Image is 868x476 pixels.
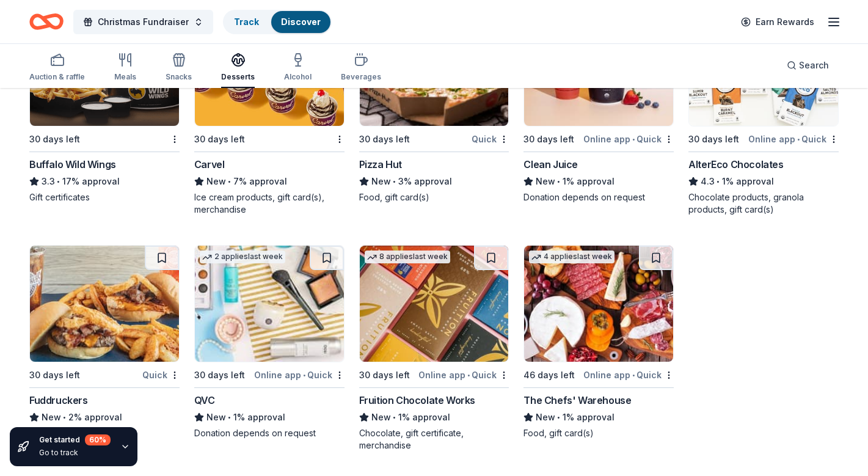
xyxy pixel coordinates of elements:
[29,9,180,203] a: Image for Buffalo Wild Wings30 days leftBuffalo Wild Wings3.3•17% approvalGift certificates
[85,434,111,445] div: 60 %
[284,48,312,88] button: Alcohol
[29,245,180,439] a: Image for Fuddruckers 30 days leftQuickFuddruckersNew•2% approvalFood, gift card(s)
[523,157,578,172] div: Clean Juice
[523,245,674,439] a: Image for The Chefs' Warehouse4 applieslast week46 days leftOnline app•QuickThe Chefs' WarehouseN...
[234,16,259,27] a: Track
[30,246,179,362] img: Image for Fuddruckers
[371,174,391,189] span: New
[284,72,312,82] div: Alcohol
[341,48,381,88] button: Beverages
[393,412,396,422] span: •
[194,174,345,189] div: 7% approval
[194,245,345,439] a: Image for QVC2 applieslast week30 days leftOnline app•QuickQVCNew•1% approvalDonation depends on ...
[29,410,180,425] div: 2% approval
[114,48,136,88] button: Meals
[359,9,509,203] a: Image for Pizza Hut30 days leftQuickPizza HutNew•3% approvalFood, gift card(s)
[29,7,64,36] a: Home
[558,177,561,186] span: •
[57,177,60,186] span: •
[194,132,245,147] div: 30 days left
[359,410,509,425] div: 1% approval
[359,157,402,172] div: Pizza Hut
[359,174,509,189] div: 3% approval
[632,370,635,380] span: •
[523,410,674,425] div: 1% approval
[523,393,631,408] div: The Chefs' Warehouse
[29,132,80,147] div: 30 days left
[523,9,674,203] a: Image for Clean Juice2 applieslast week30 days leftOnline app•QuickClean JuiceNew•1% approvalDona...
[632,134,635,144] span: •
[583,367,674,383] div: Online app Quick
[303,370,305,380] span: •
[166,72,192,82] div: Snacks
[688,132,739,147] div: 30 days left
[29,48,85,88] button: Auction & raffle
[194,191,345,216] div: Ice cream products, gift card(s), merchandise
[29,393,88,408] div: Fuddruckers
[748,131,839,147] div: Online app Quick
[254,367,345,383] div: Online app Quick
[365,251,450,263] div: 8 applies last week
[360,246,509,362] img: Image for Fruition Chocolate Works
[359,191,509,203] div: Food, gift card(s)
[799,58,829,73] span: Search
[393,177,396,186] span: •
[98,15,189,29] span: Christmas Fundraiser
[717,177,720,186] span: •
[29,191,180,203] div: Gift certificates
[281,16,321,27] a: Discover
[39,448,111,458] div: Go to track
[114,72,136,82] div: Meals
[536,174,555,189] span: New
[200,251,285,263] div: 2 applies last week
[777,53,839,78] button: Search
[29,157,116,172] div: Buffalo Wild Wings
[688,174,839,189] div: 1% approval
[797,134,800,144] span: •
[195,246,344,362] img: Image for QVC
[29,174,180,189] div: 17% approval
[29,368,80,383] div: 30 days left
[341,72,381,82] div: Beverages
[42,410,61,425] span: New
[734,11,822,33] a: Earn Rewards
[701,174,715,189] span: 4.3
[166,48,192,88] button: Snacks
[73,10,213,34] button: Christmas Fundraiser
[523,132,574,147] div: 30 days left
[536,410,555,425] span: New
[29,72,85,82] div: Auction & raffle
[39,434,111,445] div: Get started
[206,410,226,425] span: New
[472,131,509,147] div: Quick
[467,370,470,380] span: •
[194,157,225,172] div: Carvel
[63,412,66,422] span: •
[42,174,55,189] span: 3.3
[206,174,226,189] span: New
[142,367,180,383] div: Quick
[221,48,255,88] button: Desserts
[359,245,509,452] a: Image for Fruition Chocolate Works8 applieslast week30 days leftOnline app•QuickFruition Chocolat...
[223,10,332,34] button: TrackDiscover
[529,251,615,263] div: 4 applies last week
[583,131,674,147] div: Online app Quick
[194,427,345,439] div: Donation depends on request
[194,393,215,408] div: QVC
[194,368,245,383] div: 30 days left
[688,191,839,216] div: Chocolate products, granola products, gift card(s)
[359,393,475,408] div: Fruition Chocolate Works
[228,177,231,186] span: •
[523,174,674,189] div: 1% approval
[524,246,673,362] img: Image for The Chefs' Warehouse
[359,368,410,383] div: 30 days left
[523,191,674,203] div: Donation depends on request
[228,412,231,422] span: •
[558,412,561,422] span: •
[194,9,345,216] a: Image for Carvel30 days leftCarvelNew•7% approvalIce cream products, gift card(s), merchandise
[359,427,509,452] div: Chocolate, gift certificate, merchandise
[688,9,839,216] a: Image for AlterEco Chocolates2 applieslast week30 days leftOnline app•QuickAlterEco Chocolates4.3...
[371,410,391,425] span: New
[221,72,255,82] div: Desserts
[523,427,674,439] div: Food, gift card(s)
